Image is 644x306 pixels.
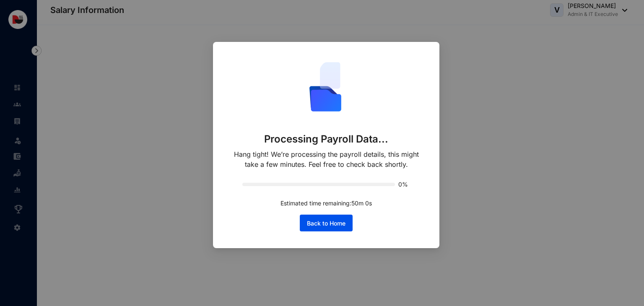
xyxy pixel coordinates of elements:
p: Processing Payroll Data... [264,132,389,146]
span: Back to Home [307,219,345,228]
button: Back to Home [300,215,353,231]
span: 0% [398,182,410,187]
p: Hang tight! We’re processing the payroll details, this might take a few minutes. Feel free to che... [230,149,423,169]
p: Estimated time remaining: 50 m 0 s [280,199,372,208]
